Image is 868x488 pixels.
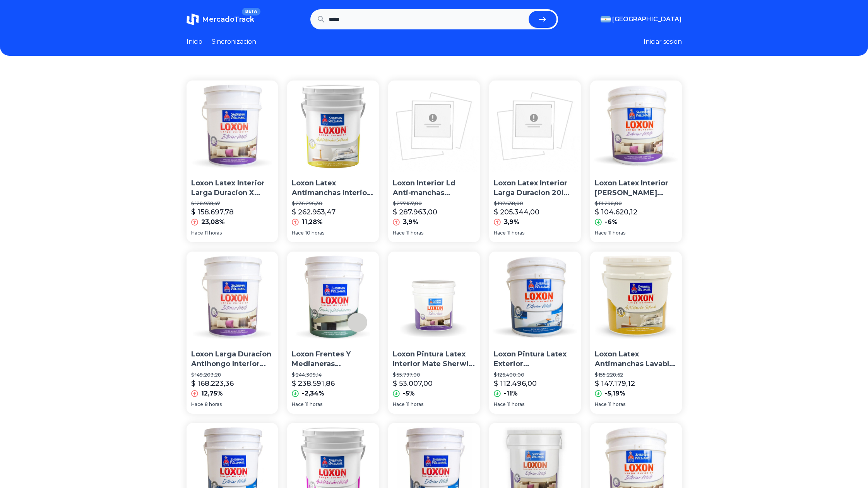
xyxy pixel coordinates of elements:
p: $ 111.298,00 [595,200,677,207]
span: 10 horas [305,230,324,236]
span: Hace [595,401,607,408]
span: Hace [292,230,304,236]
span: Hace [595,230,607,236]
a: Loxon Interior Ld Anti-manchas Satinado Blanco 20lts - RexLoxon Interior Ld Anti-manchas Satinado... [388,80,480,242]
p: $ 244.309,14 [292,372,374,378]
span: Hace [191,401,203,408]
p: Loxon Latex Antimanchas Interior Lavable Satinado X 20lts - Prestigio [292,178,374,198]
p: $ 128.938,47 [191,200,274,207]
p: $ 197.638,00 [494,200,576,207]
p: Loxon Latex Antimanchas Lavable Interior Satinado X 10lts - Prestigio [595,349,677,369]
p: $ 287.963,00 [393,207,437,217]
a: Loxon Latex Interior Blanco Larga Duracion X 10lts Sherwin Williams - PrestigioLoxon Latex Interi... [590,80,682,242]
span: 11 horas [406,401,423,408]
a: Loxon Frentes Y Medianeras Impermeabilizante Color X 20lts - PrestigioLoxon Frentes Y Medianeras ... [287,252,379,413]
span: 8 horas [205,401,222,408]
p: 12,75% [201,389,223,398]
img: Loxon Pintura Latex Interior Mate Sherwin X4lts Liberato. [388,252,480,343]
p: $ 104.620,12 [595,207,637,217]
span: Hace [191,230,203,236]
img: Loxon Pintura Latex Exterior Blanco X 10lts Sherwin Williams - Prestigio [489,252,581,343]
a: Loxon Latex Antimanchas Lavable Interior Satinado X 10lts - PrestigioLoxon Latex Antimanchas Lava... [590,252,682,413]
p: 3,9% [504,217,519,227]
p: 23,08% [201,217,225,227]
img: Loxon Larga Duracion Antihongo Interior Mate Blanco X 20 Lts [187,252,278,343]
p: $ 55.797,00 [393,372,475,378]
p: Loxon Latex Interior Larga Duracion X 20lts [PERSON_NAME] - Prestigio [191,178,274,198]
img: MercadoTrack [187,13,199,26]
p: -5,19% [605,389,625,398]
span: 11 horas [406,230,423,236]
p: $ 262.953,47 [292,207,336,217]
a: Loxon Latex Interior Larga Duracion X 20lts Sherwin Williams - PrestigioLoxon Latex Interior Larg... [187,80,278,242]
img: Loxon Latex Antimanchas Lavable Interior Satinado X 10lts - Prestigio [590,252,682,343]
span: BETA [242,8,260,15]
span: 11 horas [608,230,625,236]
img: Loxon Latex Interior Larga Duracion X 20lts Sherwin Williams - Prestigio [187,80,278,172]
p: $ 158.697,78 [191,207,234,217]
p: $ 205.344,00 [494,207,539,217]
span: Hace [494,230,506,236]
span: Hace [292,401,304,408]
p: Loxon Larga Duracion Antihongo Interior [PERSON_NAME] X 20 Lts [191,349,274,369]
p: $ 53.007,00 [393,378,433,389]
span: Hace [393,230,405,236]
img: Loxon Latex Interior Blanco Larga Duracion X 10lts Sherwin Williams - Prestigio [590,80,682,172]
p: 3,9% [403,217,418,227]
p: -11% [504,389,518,398]
p: Loxon Interior Ld Anti-manchas Satinado [PERSON_NAME] 20lts - [PERSON_NAME] [393,178,475,198]
span: 11 horas [205,230,222,236]
p: $ 236.296,30 [292,200,374,207]
img: Argentina [601,16,611,22]
p: Loxon Pintura Latex Exterior [PERSON_NAME] X 10lts [PERSON_NAME] - Prestigio [494,349,576,369]
span: [GEOGRAPHIC_DATA] [612,15,682,24]
p: Loxon Pintura Latex Interior Mate Sherwin X4lts [PERSON_NAME]. [393,349,475,369]
button: [GEOGRAPHIC_DATA] [601,15,682,24]
img: Loxon Frentes Y Medianeras Impermeabilizante Color X 20lts - Prestigio [287,252,379,343]
p: Loxon Frentes Y Medianeras Impermeabilizante Color X 20lts - Prestigio [292,349,374,369]
a: Loxon Larga Duracion Antihongo Interior Mate Blanco X 20 LtsLoxon Larga Duracion Antihongo Interi... [187,252,278,413]
p: $ 168.223,36 [191,378,234,389]
span: 11 horas [608,401,625,408]
span: MercadoTrack [202,15,254,24]
button: Iniciar sesion [644,37,682,46]
a: Loxon Pintura Latex Interior Mate Sherwin X4lts Liberato.Loxon Pintura Latex Interior Mate Sherwi... [388,252,480,413]
span: Hace [393,401,405,408]
p: $ 238.591,86 [292,378,335,389]
img: Loxon Interior Ld Anti-manchas Satinado Blanco 20lts - Rex [388,80,480,172]
a: Loxon Latex Antimanchas Interior Lavable Satinado X 20lts - PrestigioLoxon Latex Antimanchas Inte... [287,80,379,242]
p: -2,34% [302,389,324,398]
p: -6% [605,217,618,227]
p: 11,28% [302,217,323,227]
p: $ 112.496,00 [494,378,537,389]
img: Loxon Latex Interior Larga Duracion 20l Sherwin Rex [489,80,581,172]
p: $ 147.179,12 [595,378,635,389]
span: 11 horas [507,401,524,408]
a: MercadoTrackBETA [187,13,254,26]
p: -5% [403,389,415,398]
a: Sincronizacion [212,37,256,46]
a: Loxon Pintura Latex Exterior Blanco X 10lts Sherwin Williams - PrestigioLoxon Pintura Latex Exter... [489,252,581,413]
p: $ 149.203,28 [191,372,274,378]
a: Inicio [187,37,202,46]
span: 11 horas [507,230,524,236]
span: 11 horas [305,401,322,408]
p: $ 277.157,00 [393,200,475,207]
p: Loxon Latex Interior Larga Duracion 20l [PERSON_NAME] [494,178,576,198]
span: Hace [494,401,506,408]
img: Loxon Latex Antimanchas Interior Lavable Satinado X 20lts - Prestigio [287,80,379,172]
p: Loxon Latex Interior [PERSON_NAME] Larga Duracion X 10lts [PERSON_NAME] - Prestigio [595,178,677,198]
p: $ 126.400,00 [494,372,576,378]
a: Loxon Latex Interior Larga Duracion 20l Sherwin RexLoxon Latex Interior Larga Duracion 20l [PERSO... [489,80,581,242]
p: $ 155.228,62 [595,372,677,378]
